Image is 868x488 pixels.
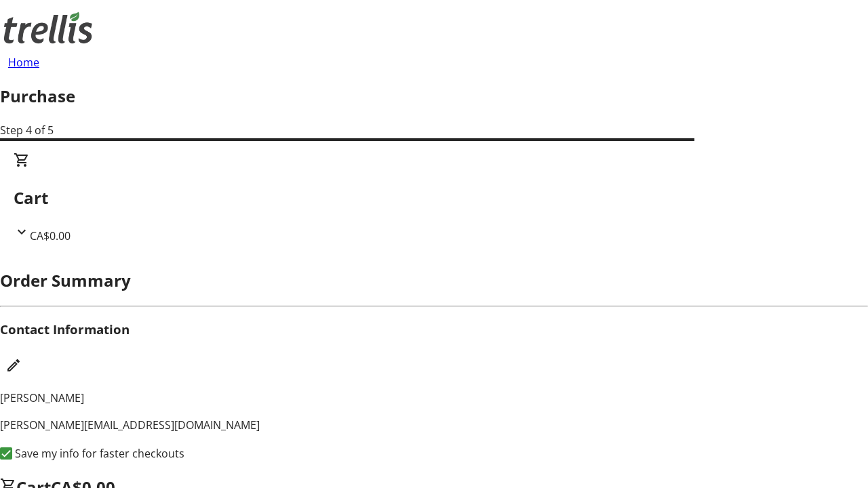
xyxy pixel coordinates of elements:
[14,152,854,244] div: CartCA$0.00
[14,186,854,210] h2: Cart
[12,445,184,462] label: Save my info for faster checkouts
[30,228,71,243] span: CA$0.00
